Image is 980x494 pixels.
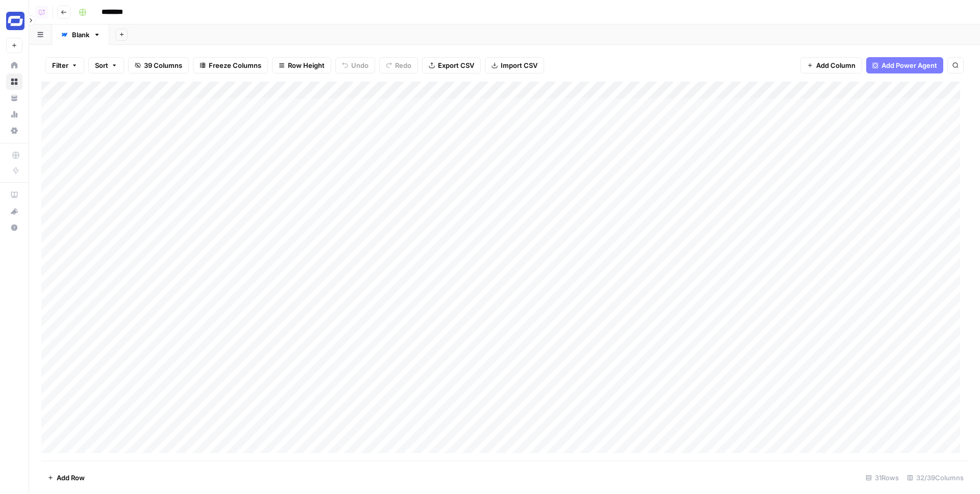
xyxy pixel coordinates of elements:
[95,60,108,70] span: Sort
[45,57,84,73] button: Filter
[903,470,968,486] div: 32/39 Columns
[6,187,22,203] a: AirOps Academy
[379,57,418,73] button: Redo
[501,60,537,70] span: Import CSV
[335,57,375,73] button: Undo
[862,470,903,486] div: 31 Rows
[52,60,68,70] span: Filter
[351,60,369,70] span: Undo
[395,60,411,70] span: Redo
[800,57,862,73] button: Add Column
[209,60,261,70] span: Freeze Columns
[41,470,91,486] button: Add Row
[6,203,22,219] button: What's new?
[866,57,943,73] button: Add Power Agent
[6,219,22,236] button: Help + Support
[128,57,189,73] button: 39 Columns
[6,8,22,34] button: Workspace: Synthesia
[6,106,22,122] a: Usage
[144,60,182,70] span: 39 Columns
[438,60,474,70] span: Export CSV
[6,12,24,30] img: Synthesia Logo
[88,57,124,73] button: Sort
[6,90,22,106] a: Your Data
[816,60,855,70] span: Add Column
[272,57,331,73] button: Row Height
[6,122,22,139] a: Settings
[193,57,268,73] button: Freeze Columns
[72,30,89,40] div: Blank
[422,57,481,73] button: Export CSV
[288,60,325,70] span: Row Height
[6,57,22,73] a: Home
[52,24,109,45] a: Blank
[485,57,544,73] button: Import CSV
[881,60,937,70] span: Add Power Agent
[7,204,22,219] div: What's new?
[6,73,22,90] a: Browse
[57,473,85,483] span: Add Row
